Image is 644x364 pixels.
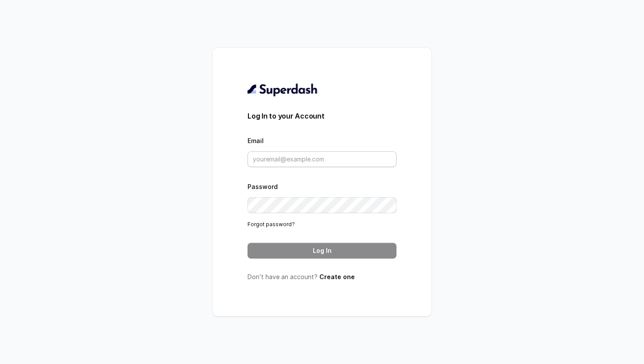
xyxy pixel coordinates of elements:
a: Forgot password? [248,221,295,227]
a: Create one [319,273,355,280]
p: Don’t have an account? [248,273,396,281]
h3: Log In to your Account [248,111,396,121]
label: Password [248,183,278,190]
label: Email [248,137,264,144]
img: light.svg [248,83,318,97]
button: Log In [248,243,396,259]
input: youremail@example.com [248,151,396,167]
